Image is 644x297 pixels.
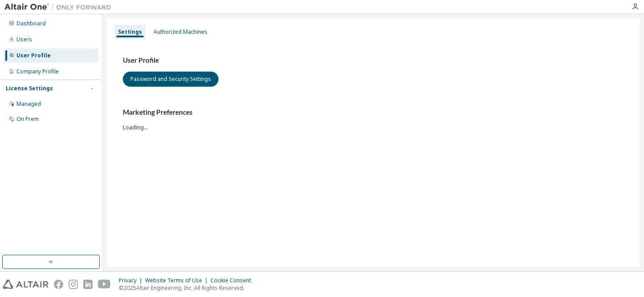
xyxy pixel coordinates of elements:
div: Company Profile [16,68,59,75]
div: Privacy [119,277,145,284]
div: Users [16,36,32,43]
div: Managed [16,100,41,108]
img: facebook.svg [54,280,63,289]
div: Dashboard [16,20,46,27]
img: altair_logo.svg [3,280,49,289]
button: Password and Security Settings [123,72,219,87]
div: User Profile [16,52,51,59]
div: Cookie Consent [211,277,256,284]
div: Website Terms of Use [145,277,211,284]
img: instagram.svg [69,280,78,289]
div: License Settings [6,85,53,92]
h3: User Profile [123,56,624,65]
img: linkedin.svg [83,280,93,289]
img: Altair One [4,3,116,12]
div: Authorized Machines [154,28,207,36]
div: On Prem [16,116,39,123]
img: youtube.svg [98,280,111,289]
div: Loading... [123,108,624,131]
h3: Marketing Preferences [123,108,624,117]
p: © 2025 Altair Engineering, Inc. All Rights Reserved. [119,284,256,292]
div: Settings [118,28,142,36]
